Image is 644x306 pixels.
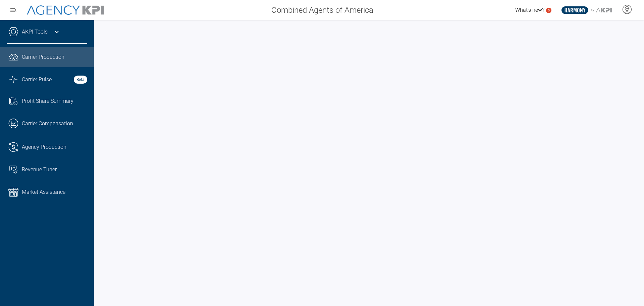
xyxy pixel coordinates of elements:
[22,76,52,84] span: Carrier Pulse
[22,53,64,61] span: Carrier Production
[22,120,73,128] span: Carrier Compensation
[22,166,57,174] span: Revenue Tuner
[271,4,373,16] span: Combined Agents of America
[22,188,65,196] span: Market Assistance
[546,8,551,13] a: 5
[74,76,87,84] strong: Beta
[515,7,544,13] span: What's new?
[22,97,73,105] span: Profit Share Summary
[27,5,104,15] img: AgencyKPI
[548,8,550,12] text: 5
[22,143,66,151] span: Agency Production
[22,28,48,36] a: AKPI Tools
